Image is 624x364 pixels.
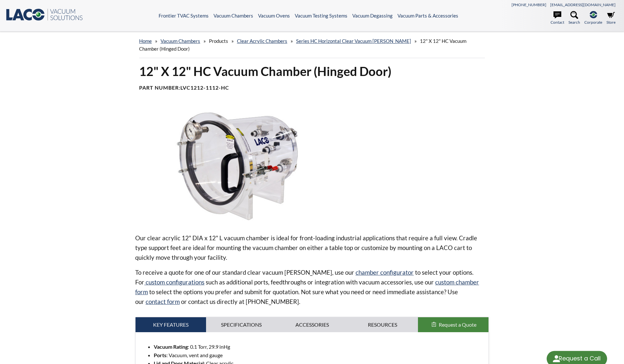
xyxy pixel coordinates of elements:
[397,13,458,19] a: Vacuum Parts & Accessories
[206,317,277,332] a: Specifications
[154,351,483,359] li: : Vacuum, vent and gauge
[159,13,209,19] a: Frontier TVAC Systems
[606,11,616,25] a: Store
[136,317,206,332] a: Key Features
[347,317,418,332] a: Resources
[352,13,393,19] a: Vacuum Degassing
[139,32,485,58] div: » » » » »
[356,269,414,276] a: chamber configurator
[237,38,287,44] a: Clear Acrylic Chambers
[139,84,485,91] h4: Part Number:
[584,19,602,25] span: Corporate
[161,38,200,44] a: Vacuum Chambers
[154,344,188,350] strong: Vacuum Rating
[551,354,562,364] img: round button
[296,38,411,44] a: Series HC Horizontal Clear Vacuum [PERSON_NAME]
[139,63,485,79] h1: 12" X 12" HC Vacuum Chamber (Hinged Door)
[154,352,166,358] strong: Ports
[550,2,616,7] a: [EMAIL_ADDRESS][DOMAIN_NAME]
[439,321,476,328] span: Request a Quote
[180,84,229,91] b: LVC1212-1112-HC
[258,13,290,19] a: Vacuum Ovens
[551,11,564,25] a: Contact
[146,298,180,305] a: contact form
[139,38,466,52] span: 12" X 12" HC Vacuum Chamber (Hinged Door)
[135,268,489,307] p: To receive a quote for one of our standard clear vacuum [PERSON_NAME], use our to select your opt...
[295,13,347,19] a: Vacuum Testing Systems
[214,13,253,19] a: Vacuum Chambers
[277,317,347,332] a: Accessories
[144,278,204,286] a: custom configurations
[154,343,483,351] li: : 0.1 Torr, 29.9 inHg
[135,233,489,262] p: Our clear acrylic 12" DIA x 12" L vacuum chamber is ideal for front-loading industrial applicatio...
[418,317,488,332] button: Request a Quote
[139,38,152,44] a: home
[512,2,546,7] a: [PHONE_NUMBER]
[135,107,342,223] img: LVC121212-1112-HC Vacuum chamber with hinged door
[568,11,580,25] a: Search
[209,38,228,44] span: Products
